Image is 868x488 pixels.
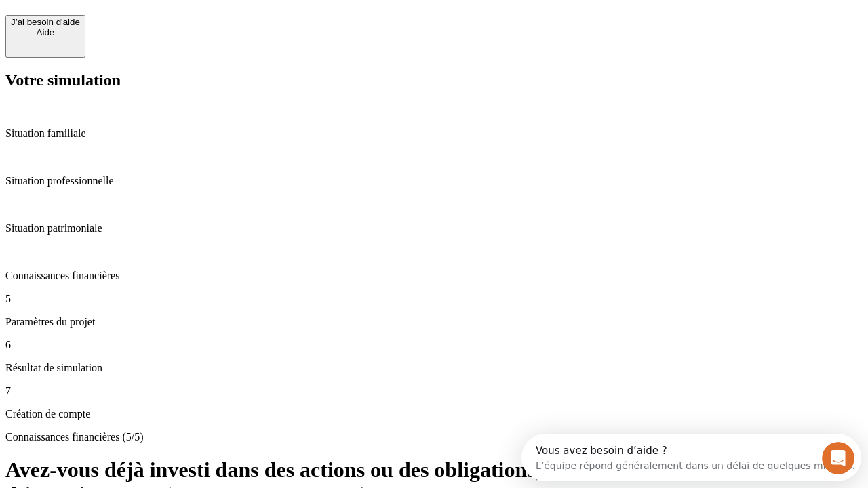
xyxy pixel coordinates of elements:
[14,22,334,37] div: L’équipe répond généralement dans un délai de quelques minutes.
[14,12,334,22] div: Vous avez besoin d’aide ?
[5,222,863,235] p: Situation patrimoniale
[5,362,863,374] p: Résultat de simulation
[5,175,863,187] p: Situation professionnelle
[5,15,85,58] button: J’ai besoin d'aideAide
[5,5,374,43] div: Ouvrir le Messenger Intercom
[5,385,863,397] p: 7
[5,408,863,420] p: Création de compte
[5,431,863,443] p: Connaissances financières (5/5)
[11,27,80,37] div: Aide
[5,316,863,328] p: Paramètres du projet
[5,127,863,140] p: Situation familiale
[5,339,863,351] p: 6
[822,442,854,474] iframe: Intercom live chat
[521,434,861,481] iframe: Intercom live chat discovery launcher
[11,17,80,27] div: J’ai besoin d'aide
[5,71,863,89] h2: Votre simulation
[5,270,863,282] p: Connaissances financières
[5,293,863,305] p: 5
